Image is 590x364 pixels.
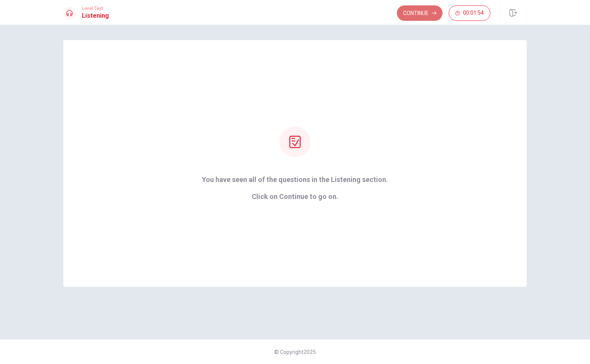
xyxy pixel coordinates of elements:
span: © Copyright 2025 [274,349,316,355]
p: Click on Continue to go on. [202,193,388,201]
button: 00:01:54 [449,5,490,21]
span: 00:01:54 [463,10,484,16]
h1: Listening [82,11,109,20]
p: You have seen all of the questions in the Listening section. [202,176,388,184]
span: Level Test [82,6,109,11]
button: Continue [397,5,442,21]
